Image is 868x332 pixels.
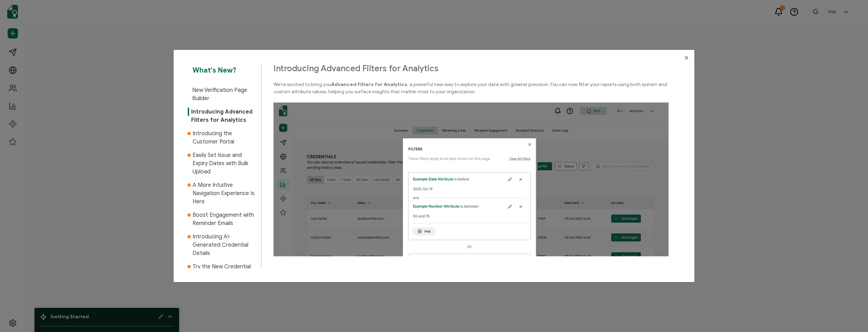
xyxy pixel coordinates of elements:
iframe: Chat Widget [834,299,868,332]
p: We’re excited to bring you , a powerful new way to explore your data with greater precision. You ... [273,81,669,95]
span: Introducing AI-Generated Credential Details [193,233,256,257]
button: Close [679,50,694,66]
span: New Verification Page Builder [192,86,256,103]
div: dialog [174,50,694,282]
strong: Advanced Filters for Analytics [331,82,407,87]
span: Boost Engagement with Reminder Emails [193,211,256,227]
span: Easily Set Issue and Expiry Dates with Bulk Upload [193,151,256,176]
span: Try the New Credential Campaign Workflow! [193,263,256,279]
span: What's New? [187,65,256,76]
span: Introducing the Customer Portal [193,129,256,146]
span: A More Intuitive Navigation Experience Is Here [193,181,256,206]
h4: Introducing Advanced Filters for Analytics [273,64,669,74]
span: Introducing Advanced Filters for Analytics [191,108,256,124]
